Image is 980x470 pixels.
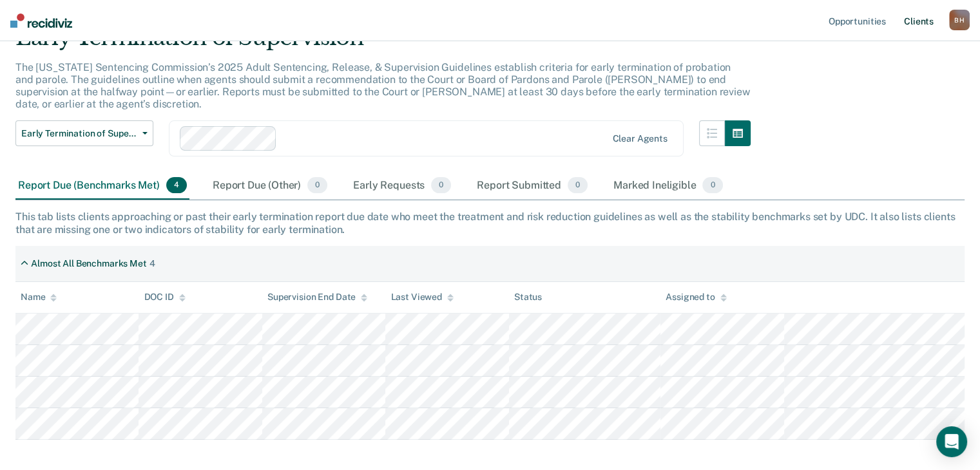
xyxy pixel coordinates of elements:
[702,177,722,194] span: 0
[210,172,330,200] div: Report Due (Other)0
[936,426,967,457] div: Open Intercom Messenger
[949,10,970,30] div: B H
[144,292,185,303] div: DOC ID
[10,14,72,28] img: Recidiviz
[611,172,725,200] div: Marked Ineligible0
[21,128,137,139] span: Early Termination of Supervision
[149,258,155,269] div: 4
[307,177,327,194] span: 0
[15,61,750,111] p: The [US_STATE] Sentencing Commission’s 2025 Adult Sentencing, Release, & Supervision Guidelines e...
[21,292,57,303] div: Name
[15,211,965,235] div: This tab lists clients approaching or past their early termination report due date who meet the t...
[949,10,970,30] button: BH
[15,24,751,61] div: Early Termination of Supervision
[15,172,189,200] div: Report Due (Benchmarks Met)4
[431,177,451,194] span: 0
[15,253,160,274] div: Almost All Benchmarks Met4
[15,120,153,146] button: Early Termination of Supervision
[474,172,590,200] div: Report Submitted0
[666,292,726,303] div: Assigned to
[390,292,453,303] div: Last Viewed
[568,177,588,194] span: 0
[166,177,187,194] span: 4
[31,258,147,269] div: Almost All Benchmarks Met
[612,133,667,144] div: Clear agents
[267,292,367,303] div: Supervision End Date
[351,172,454,200] div: Early Requests0
[514,292,542,303] div: Status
